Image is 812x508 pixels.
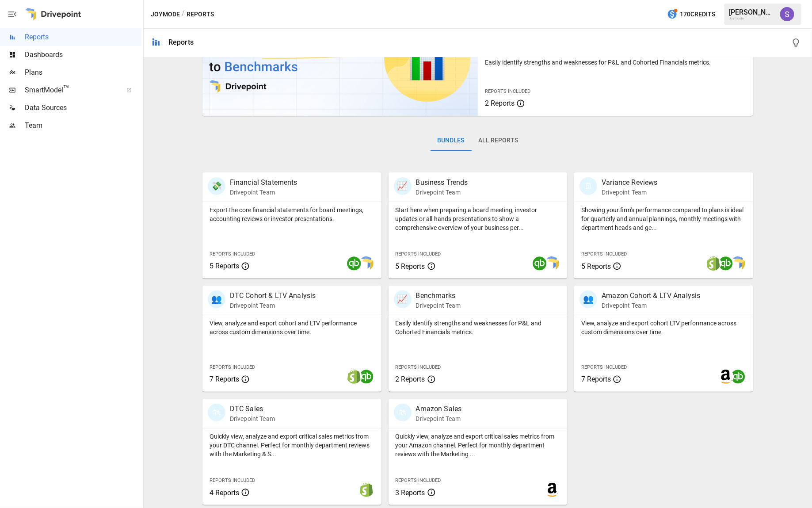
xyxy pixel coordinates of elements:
[396,489,425,497] span: 3 Reports
[347,256,361,271] img: quickbooks
[25,120,141,131] span: Team
[545,483,559,497] img: amazon
[719,370,733,384] img: amazon
[416,404,462,414] p: Amazon Sales
[602,188,657,197] p: Drivepoint Team
[230,301,316,310] p: Drivepoint Team
[663,6,719,23] button: 170Credits
[230,404,275,414] p: DTC Sales
[485,88,530,94] span: Reports Included
[581,206,746,232] p: Showing your firm's performance compared to plans is ideal for quarterly and annual plannings, mo...
[729,8,775,16] div: [PERSON_NAME]
[396,319,560,336] p: Easily identify strengths and weaknesses for P&L and Cohorted Financials metrics.
[347,370,361,384] img: shopify
[25,32,141,42] span: Reports
[581,262,611,271] span: 5 Reports
[416,414,462,423] p: Drivepoint Team
[25,103,141,113] span: Data Sources
[359,256,374,271] img: smart model
[359,370,374,384] img: quickbooks
[210,319,374,336] p: View, analyze and export cohort and LTV performance across custom dimensions over time.
[533,256,547,271] img: quickbooks
[394,177,412,195] div: 📈
[416,188,468,197] p: Drivepoint Team
[230,177,297,188] p: Financial Statements
[230,290,316,301] p: DTC Cohort & LTV Analysis
[731,370,745,384] img: quickbooks
[63,84,69,95] span: ™
[210,206,374,223] p: Export the core financial statements for board meetings, accounting reviews or investor presentat...
[706,256,721,271] img: shopify
[780,7,794,21] img: Shane Webster
[210,375,239,383] span: 7 Reports
[396,251,441,257] span: Reports Included
[545,256,559,271] img: smart model
[210,262,239,270] span: 5 Reports
[208,177,225,195] div: 💸
[396,364,441,370] span: Reports Included
[416,177,468,188] p: Business Trends
[182,9,185,20] div: /
[485,58,746,67] p: Easily identify strengths and weaknesses for P&L and Cohorted Financials metrics.
[25,85,117,95] span: SmartModel
[394,404,412,421] div: 🛍
[210,477,255,483] span: Reports Included
[472,130,526,151] button: All Reports
[579,177,597,195] div: 🗓
[416,301,461,310] p: Drivepoint Team
[396,206,560,232] p: Start here when preparing a board meeting, investor updates or all-hands presentations to show a ...
[210,432,374,458] p: Quickly view, analyze and export critical sales metrics from your DTC channel. Perfect for monthl...
[431,130,472,151] button: Bundles
[396,262,425,271] span: 5 Reports
[579,290,597,308] div: 👥
[25,50,141,60] span: Dashboards
[396,477,441,483] span: Reports Included
[719,256,733,271] img: quickbooks
[210,489,239,497] span: 4 Reports
[581,319,746,336] p: View, analyze and export cohort LTV performance across custom dimensions over time.
[168,38,194,46] div: Reports
[210,251,255,257] span: Reports Included
[230,414,275,423] p: Drivepoint Team
[731,256,745,271] img: smart model
[25,67,141,78] span: Plans
[208,404,225,421] div: 🛍
[581,375,611,383] span: 7 Reports
[680,9,715,20] span: 170 Credits
[202,1,478,116] img: video thumbnail
[775,2,800,27] button: Shane Webster
[394,290,412,308] div: 📈
[602,177,657,188] p: Variance Reviews
[602,290,700,301] p: Amazon Cohort & LTV Analysis
[230,188,297,197] p: Drivepoint Team
[151,9,180,20] button: Joymode
[581,364,627,370] span: Reports Included
[359,483,374,497] img: shopify
[396,375,425,383] span: 2 Reports
[396,432,560,458] p: Quickly view, analyze and export critical sales metrics from your Amazon channel. Perfect for mon...
[416,290,461,301] p: Benchmarks
[729,16,775,20] div: Joymode
[208,290,225,308] div: 👥
[210,364,255,370] span: Reports Included
[602,301,700,310] p: Drivepoint Team
[485,99,515,107] span: 2 Reports
[581,251,627,257] span: Reports Included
